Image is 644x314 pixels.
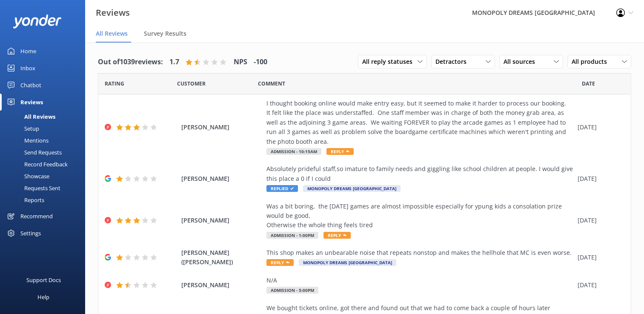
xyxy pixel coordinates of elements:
[266,99,573,146] div: I thought booking online would make entry easy, but it seemed to make it harder to process our bo...
[13,14,62,29] img: yonder-white-logo.png
[5,111,55,123] div: All Reviews
[5,123,39,134] div: Setup
[266,259,294,266] span: Reply
[5,134,49,146] div: Mentions
[266,287,318,294] span: Admission - 5:00pm
[5,123,85,134] a: Setup
[572,57,612,66] span: All products
[5,194,44,206] div: Reports
[266,202,573,230] div: Was a bit boring, the [DATE] games are almost impossible especially for ypung kids a consolation ...
[435,57,472,66] span: Detractors
[582,80,595,88] span: Date
[504,57,540,66] span: All sources
[96,6,130,20] h3: Reviews
[323,232,351,239] span: Reply
[26,271,61,288] div: Support Docs
[299,259,396,266] span: MONOPOLY DREAMS [GEOGRAPHIC_DATA]
[5,170,85,182] a: Showcase
[105,80,124,88] span: Date
[181,123,262,132] span: [PERSON_NAME]
[578,253,620,262] div: [DATE]
[20,43,36,60] div: Home
[254,57,267,68] h4: -100
[5,182,60,194] div: Requests Sent
[181,248,262,267] span: [PERSON_NAME] ([PERSON_NAME])
[5,111,85,123] a: All Reviews
[266,164,573,183] div: Absolutely prideful staff,so imature to family needs and giggling like school children at people....
[181,216,262,225] span: [PERSON_NAME]
[578,216,620,225] div: [DATE]
[578,123,620,132] div: [DATE]
[266,148,321,155] span: Admission - 10:15am
[5,158,68,170] div: Record Feedback
[303,185,401,192] span: MONOPOLY DREAMS [GEOGRAPHIC_DATA]
[5,146,62,158] div: Send Requests
[578,280,620,290] div: [DATE]
[266,232,318,239] span: Admission - 1:00pm
[266,185,298,192] span: Replied
[5,182,85,194] a: Requests Sent
[5,158,85,170] a: Record Feedback
[234,57,247,68] h4: NPS
[258,80,285,88] span: Question
[181,280,262,290] span: [PERSON_NAME]
[96,29,128,38] span: All Reviews
[181,174,262,183] span: [PERSON_NAME]
[578,174,620,183] div: [DATE]
[20,60,35,77] div: Inbox
[266,248,573,257] div: This shop makes an unbearable noise that repeats nonstop and makes the hellhole that MC is even w...
[20,77,41,94] div: Chatbot
[326,148,354,155] span: Reply
[5,170,49,182] div: Showcase
[177,80,206,88] span: Date
[98,57,163,68] h4: Out of 1039 reviews:
[5,134,85,146] a: Mentions
[37,288,49,305] div: Help
[266,276,573,285] div: N/A
[20,225,41,242] div: Settings
[362,57,418,66] span: All reply statuses
[20,94,43,111] div: Reviews
[20,208,53,225] div: Recommend
[169,57,179,68] h4: 1.7
[5,146,85,158] a: Send Requests
[144,29,186,38] span: Survey Results
[5,194,85,206] a: Reports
